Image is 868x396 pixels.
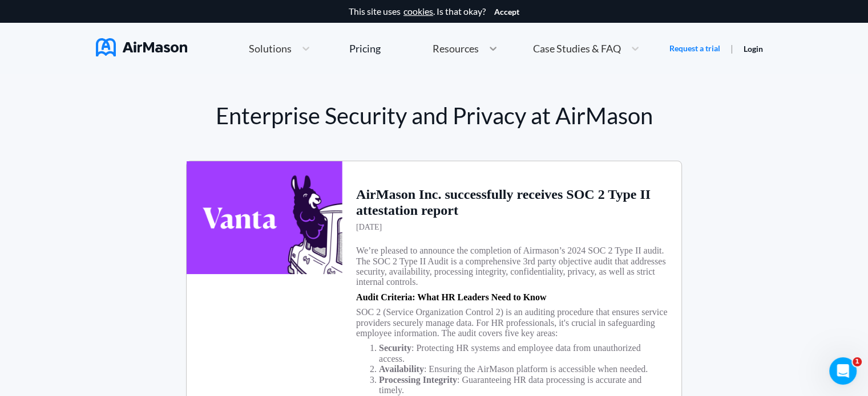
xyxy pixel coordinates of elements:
h1: Enterprise Security and Privacy at AirMason [186,103,682,129]
h3: We’re pleased to announce the completion of Airmason’s 2024 SOC 2 Type II audit. The SOC 2 Type I... [356,246,668,288]
a: cookies [403,6,433,17]
iframe: Intercom live chat [829,357,857,385]
span: Security [379,343,411,353]
li: : Protecting HR systems and employee data from unauthorized access. [379,343,668,364]
img: AirMason Logo [96,38,187,56]
li: : Ensuring the AirMason platform is accessible when needed. [379,364,668,374]
a: Login [744,44,763,54]
a: Pricing [349,38,381,59]
span: | [730,43,733,54]
h3: SOC 2 (Service Organization Control 2) is an auditing procedure that ensures service providers se... [356,307,668,338]
div: Pricing [349,43,381,54]
a: Request a trial [669,43,720,54]
img: Vanta Logo [187,161,342,274]
h1: AirMason Inc. successfully receives SOC 2 Type II attestation report [356,187,668,218]
p: Audit Criteria: What HR Leaders Need to Know [356,292,546,303]
li: : Guaranteeing HR data processing is accurate and timely. [379,375,668,396]
button: Accept cookies [494,7,519,17]
span: Solutions [249,43,292,54]
span: Availability [379,364,424,374]
span: Processing Integrity [379,375,457,385]
span: Case Studies & FAQ [533,43,621,54]
span: 1 [853,357,862,366]
h3: [DATE] [356,223,382,232]
span: Resources [433,43,479,54]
